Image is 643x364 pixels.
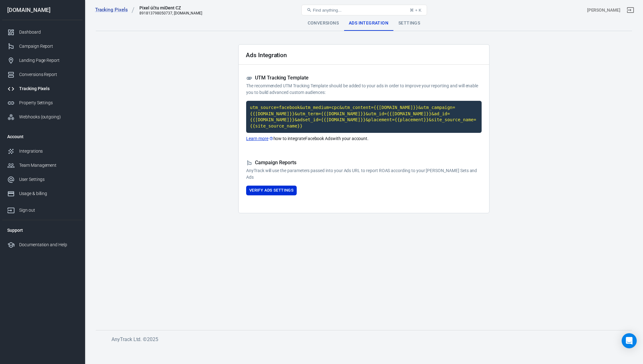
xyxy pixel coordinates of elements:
div: Usage & billing [19,190,78,197]
a: Tracking Pixels [95,7,135,13]
div: Settings [393,16,425,31]
a: Integrations [2,144,83,158]
div: ⌘ + K [410,8,421,13]
a: Sign out [2,201,83,217]
h2: Ads Integration [246,52,287,58]
div: Team Management [19,162,78,169]
div: Dashboard [19,29,78,35]
div: Campaign Report [19,43,78,50]
div: Pixel účtu miDent CZ [139,5,202,11]
button: Find anything...⌘ + K [301,5,427,15]
a: Conversions Report [2,68,83,82]
div: Account id: BeY51yNs [587,7,620,14]
button: Verify Ads Settings [246,186,297,195]
a: User Settings [2,172,83,187]
a: Team Management [2,158,83,172]
a: Landing Page Report [2,53,83,68]
h6: AnyTrack Ltd. © 2025 [111,335,582,343]
a: Webhooks (outgoing) [2,110,83,124]
li: Support [2,223,83,238]
a: Campaign Report [2,39,83,53]
div: Sign out [19,207,78,214]
div: Tracking Pixels [19,85,78,92]
div: Webhooks (outgoing) [19,114,78,120]
div: Conversions Report [19,71,78,78]
p: how to integrate Facebook Ads with your account. [246,135,482,142]
div: 891813798050737, mident.cz [139,11,202,15]
h5: UTM Tracking Template [246,75,482,81]
div: Ads Integration [344,16,393,31]
li: Account [2,129,83,144]
code: Click to copy [246,101,482,133]
div: [DOMAIN_NAME] [2,7,83,13]
span: Find anything... [313,8,342,13]
div: Property Settings [19,100,78,106]
div: Landing Page Report [19,57,78,64]
p: AnyTrack will use the parameters passed into your Ads URL to report ROAS according to your [PERSO... [246,167,482,181]
div: Documentation and Help [19,242,78,248]
div: Open Intercom Messenger [622,333,637,348]
h5: Campaign Reports [246,160,482,166]
div: User Settings [19,176,78,183]
a: Tracking Pixels [2,82,83,96]
a: Sign out [623,3,638,18]
a: Usage & billing [2,187,83,201]
div: Conversions [303,16,344,31]
a: Learn more [246,135,273,142]
a: Property Settings [2,96,83,110]
a: Dashboard [2,25,83,39]
div: Integrations [19,148,78,155]
p: The recommended UTM Tracking Template should be added to your ads in order to improve your report... [246,83,482,96]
